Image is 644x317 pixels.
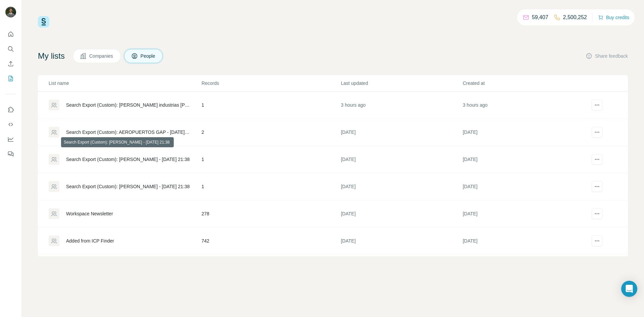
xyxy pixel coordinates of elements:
button: actions [592,181,602,192]
button: Feedback [5,148,16,160]
p: Last updated [341,80,462,87]
button: Buy credits [598,13,629,22]
td: [DATE] [340,255,462,282]
td: [DATE] [463,255,584,282]
td: [DATE] [463,200,584,227]
p: List name [49,80,201,87]
img: Avatar [5,7,16,17]
td: 1 [201,173,340,200]
td: 3 hours ago [463,92,584,119]
img: Surfe Logo [38,16,49,28]
div: Search Export (Custom): [PERSON_NAME] industrias [PERSON_NAME] - [DATE] 18:08 [66,102,190,108]
button: actions [592,208,602,219]
td: 1 [201,146,340,173]
div: Search Export (Custom): [PERSON_NAME] - [DATE] 21:38 [66,156,190,163]
p: Records [202,80,340,87]
div: Workspace Newsletter [66,210,113,217]
td: 2 [201,119,340,146]
p: Created at [463,80,584,87]
td: 1 [201,92,340,119]
button: actions [592,100,602,110]
td: [DATE] [340,119,462,146]
div: Search Export (Custom): [PERSON_NAME] - [DATE] 21:38 [66,183,190,190]
button: Use Surfe on LinkedIn [5,104,16,116]
td: 3 hours ago [340,92,462,119]
button: actions [592,235,602,246]
td: 500 [201,255,340,282]
span: Companies [89,53,114,59]
p: 2,500,252 [563,13,587,21]
div: Open Intercom Messenger [621,281,637,297]
button: Search [5,43,16,55]
td: [DATE] [340,200,462,227]
button: Use Surfe API [5,118,16,130]
span: People [141,53,156,59]
td: 278 [201,200,340,227]
td: 742 [201,227,340,255]
div: Added from ICP Finder [66,237,114,244]
button: Dashboard [5,133,16,145]
td: [DATE] [463,227,584,255]
button: Quick start [5,28,16,40]
td: [DATE] [463,173,584,200]
div: Search Export (Custom): AEROPUERTOS GAP - [DATE] 18:34 [66,129,190,136]
button: actions [592,127,602,138]
button: Share feedback [586,53,628,59]
td: [DATE] [463,146,584,173]
button: actions [592,154,602,165]
td: [DATE] [463,119,584,146]
p: 59,407 [532,13,548,21]
td: [DATE] [340,146,462,173]
td: [DATE] [340,227,462,255]
h4: My lists [38,51,65,61]
td: [DATE] [340,173,462,200]
button: Enrich CSV [5,58,16,70]
button: My lists [5,72,16,85]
